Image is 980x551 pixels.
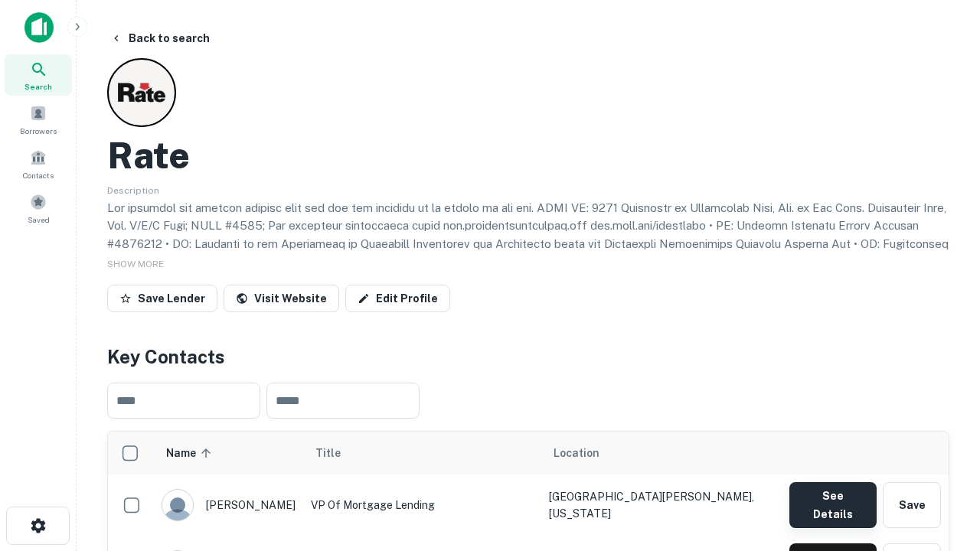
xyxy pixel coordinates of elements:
td: VP of Mortgage Lending [303,474,541,536]
th: Title [303,432,541,474]
span: SHOW MORE [107,259,164,269]
h4: Key Contacts [107,343,949,370]
div: [PERSON_NAME] [162,489,296,521]
a: Search [5,54,72,96]
span: Location [554,444,599,462]
h2: Rate [107,133,190,178]
a: Contacts [5,143,72,184]
button: Back to search [104,24,216,52]
span: Search [24,80,52,93]
iframe: Chat Widget [903,380,980,453]
p: Lor ipsumdol sit ametcon adipisc elit sed doe tem incididu ut la etdolo ma ali eni. ADMI VE: 9271... [107,199,949,344]
img: 9c8pery4andzj6ohjkjp54ma2 [162,490,193,520]
button: Save Lender [107,285,217,312]
th: Location [541,432,782,474]
span: Name [166,444,216,462]
a: Saved [5,187,72,229]
span: Title [315,444,361,462]
button: See Details [789,482,877,528]
img: capitalize-icon.png [24,12,54,43]
th: Name [154,432,303,474]
td: [GEOGRAPHIC_DATA][PERSON_NAME], [US_STATE] [541,474,782,536]
span: Saved [28,214,50,226]
a: Borrowers [5,99,72,140]
span: Borrowers [20,125,57,137]
span: Description [107,185,159,196]
a: Visit Website [224,285,339,312]
span: Contacts [23,169,54,181]
button: Save [883,482,941,528]
a: Edit Profile [345,285,450,312]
